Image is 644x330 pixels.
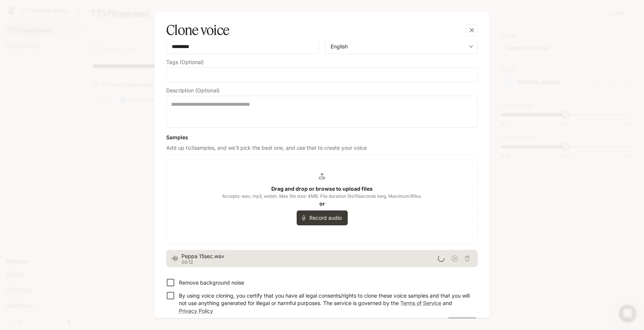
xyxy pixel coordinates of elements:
[319,200,325,207] b: or
[166,21,229,39] h5: Clone voice
[325,43,477,50] div: English
[179,308,213,314] a: Privacy Policy
[166,134,478,141] h6: Samples
[166,88,220,93] p: Description (Optional)
[181,260,438,264] p: 00:12
[331,43,465,50] div: English
[400,300,441,306] a: Terms of Service
[166,60,204,65] p: Tags (Optional)
[166,144,478,152] p: Add up to 3 samples, and we'll pick the best one, and use that to create your voice
[179,279,244,286] p: Remove background noise
[179,292,472,314] p: By using voice cloning, you certify that you have all legal consents/rights to clone these voice ...
[271,185,373,192] b: Drag and drop or browse to upload files
[181,253,438,260] span: Peppa 15sec.wav
[297,210,348,225] button: Record audio
[222,193,422,200] span: Accepts: wav, mp3, webm. Max file size: 4MB. File duration 5 to 15 seconds long. Maximum 3 files.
